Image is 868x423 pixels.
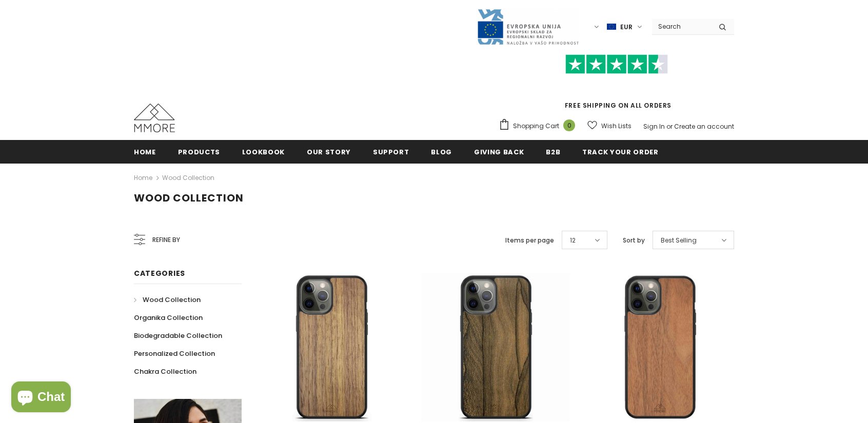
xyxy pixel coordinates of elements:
[134,331,222,340] span: Biodegradable Collection
[565,54,668,74] img: Trust Pilot Stars
[134,172,152,184] a: Home
[570,235,576,246] span: 12
[546,147,560,157] span: B2B
[373,147,409,157] span: support
[134,291,201,309] a: Wood Collection
[587,117,632,135] a: Wish Lists
[134,345,215,362] a: Personalized Collection
[134,268,185,278] span: Categories
[666,122,673,131] span: or
[674,122,734,131] a: Create an account
[134,313,203,323] span: Organika Collection
[513,121,559,131] span: Shopping Cart
[373,140,409,163] a: support
[652,19,711,34] input: Search Site
[134,367,196,376] span: Chakra Collection
[178,147,220,157] span: Products
[661,235,697,246] span: Best Selling
[134,147,156,157] span: Home
[242,147,285,157] span: Lookbook
[134,327,222,345] a: Biodegradable Collection
[499,59,734,110] span: FREE SHIPPING ON ALL ORDERS
[134,191,244,205] span: Wood Collection
[152,234,180,246] span: Refine by
[134,104,175,132] img: MMORE Cases
[307,147,351,157] span: Our Story
[499,118,580,134] a: Shopping Cart 0
[431,147,452,157] span: Blog
[582,147,658,157] span: Track your order
[477,8,579,46] img: Javni Razpis
[134,309,203,327] a: Organika Collection
[134,349,215,358] span: Personalized Collection
[477,22,579,31] a: Javni Razpis
[474,147,524,157] span: Giving back
[178,140,220,163] a: Products
[505,235,554,246] label: Items per page
[8,381,74,415] inbox-online-store-chat: Shopify online store chat
[563,119,575,131] span: 0
[620,22,633,32] span: EUR
[643,122,665,131] a: Sign In
[499,74,734,100] iframe: Customer reviews powered by Trustpilot
[162,173,214,182] a: Wood Collection
[134,362,196,380] a: Chakra Collection
[307,140,351,163] a: Our Story
[143,295,201,305] span: Wood Collection
[546,140,560,163] a: B2B
[582,140,658,163] a: Track your order
[242,140,285,163] a: Lookbook
[431,140,452,163] a: Blog
[474,140,524,163] a: Giving back
[601,121,632,131] span: Wish Lists
[623,235,645,246] label: Sort by
[134,140,156,163] a: Home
